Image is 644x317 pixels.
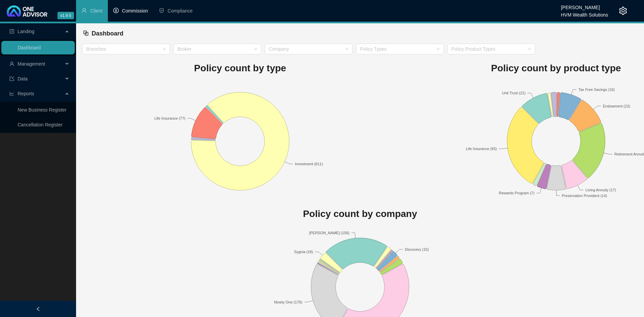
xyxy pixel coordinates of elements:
span: setting [619,7,627,15]
span: dollar [113,8,119,13]
h1: Policy count by company [82,206,638,221]
text: Life Insurance (65) [466,147,497,151]
h1: Policy count by type [82,61,398,76]
span: Landing [18,29,34,34]
span: Compliance [168,8,193,14]
span: user [9,62,14,66]
span: profile [9,29,14,34]
span: Management [18,61,45,67]
text: Endowment (22) [603,104,630,108]
span: Data [18,76,28,81]
a: Cancellation Register [18,122,63,127]
text: [PERSON_NAME] (156) [309,231,349,235]
div: HVM Wealth Solutions [561,9,608,17]
span: Client [90,8,102,14]
text: Rewards Program (7) [499,191,534,195]
text: Sygnia (18) [294,250,313,254]
text: Unit Trust (21) [502,91,525,95]
span: safety [159,8,164,13]
span: v1.9.5 [57,12,74,19]
text: Tax Free Savings (16) [578,87,615,91]
text: Ninety One (176) [274,300,303,304]
text: Preservation Provident (14) [562,193,607,197]
text: Living Annuity (17) [586,188,616,192]
span: Dashboard [92,30,123,37]
span: Reports [18,91,34,96]
span: user [81,8,87,13]
img: 2df55531c6924b55f21c4cf5d4484680-logo-light.svg [7,5,47,17]
text: Life Insurance (77) [154,116,186,120]
text: Investment (611) [295,162,323,166]
span: Commission [122,8,148,14]
a: Dashboard [18,45,41,50]
span: line-chart [9,91,14,96]
a: New Business Register [18,107,67,113]
span: block [83,30,89,36]
span: import [9,76,14,81]
span: left [36,307,41,311]
text: Discovery (15) [405,247,429,251]
div: [PERSON_NAME] [561,2,608,9]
